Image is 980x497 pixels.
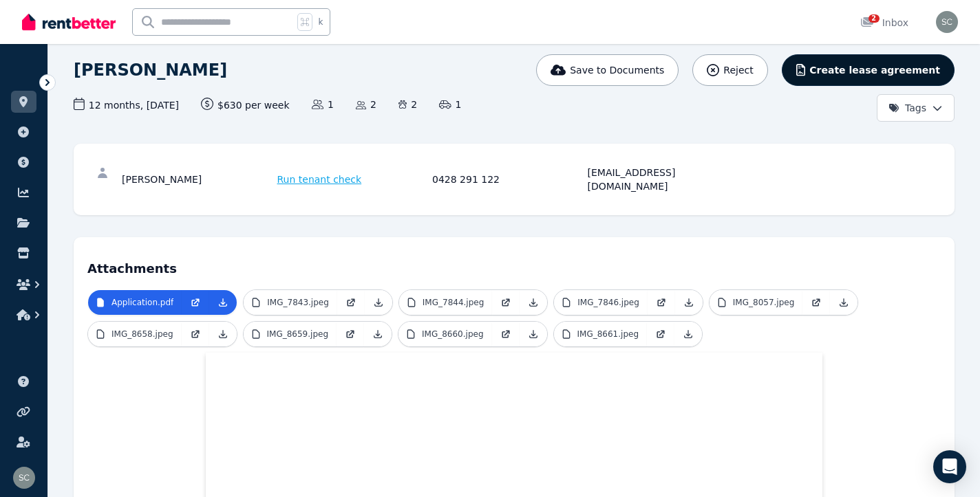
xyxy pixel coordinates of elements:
[723,63,753,77] span: Reject
[267,329,329,340] p: IMG_8659.jpeg
[88,322,182,346] a: IMG_8658.jpeg
[244,322,337,346] a: IMG_8659.jpeg
[182,322,209,346] a: Open in new Tab
[877,94,955,122] button: Tags
[536,54,679,86] button: Save to Documents
[933,450,966,483] div: Open Intercom Messenger
[860,16,908,30] div: Inbox
[830,290,857,315] a: Download Attachment
[692,54,767,86] button: Reject
[122,166,273,193] div: [PERSON_NAME]
[111,329,173,340] p: IMG_8658.jpeg
[111,297,173,308] p: Application.pdf
[318,16,323,27] span: k
[570,63,664,77] span: Save to Documents
[267,297,329,308] p: IMG_7843.jpeg
[710,290,803,315] a: IMG_8057.jpeg
[647,322,674,346] a: Open in new Tab
[674,322,702,346] a: Download Attachment
[554,322,648,346] a: IMG_8661.jpeg
[209,290,237,315] a: Download Attachment
[422,329,484,340] p: IMG_8660.jpeg
[244,290,337,315] a: IMG_7843.jpeg
[733,297,795,308] p: IMG_8057.jpeg
[337,322,364,346] a: Open in new Tab
[182,290,209,315] a: Open in new Tab
[675,290,703,315] a: Download Attachment
[22,12,116,32] img: RentBetter
[520,322,547,346] a: Download Attachment
[782,54,955,86] button: Create lease agreement
[398,98,417,111] span: 2
[888,101,926,115] span: Tags
[802,290,830,315] a: Open in new Tab
[312,98,334,111] span: 1
[277,173,362,186] span: Run tenant check
[588,166,739,193] div: [EMAIL_ADDRESS][DOMAIN_NAME]
[87,251,941,278] h4: Attachments
[492,322,520,346] a: Open in new Tab
[209,322,237,346] a: Download Attachment
[869,14,880,23] span: 2
[809,63,940,77] span: Create lease agreement
[399,290,493,315] a: IMG_7844.jpeg
[554,290,648,315] a: IMG_7846.jpeg
[936,11,958,33] img: susan campbell
[520,290,547,315] a: Download Attachment
[577,329,639,340] p: IMG_8661.jpeg
[423,297,484,308] p: IMG_7844.jpeg
[364,322,392,346] a: Download Attachment
[439,98,461,111] span: 1
[432,166,584,193] div: 0428 291 122
[88,290,182,315] a: Application.pdf
[577,297,639,308] p: IMG_7846.jpeg
[74,98,179,112] span: 12 months , [DATE]
[365,290,392,315] a: Download Attachment
[337,290,365,315] a: Open in new Tab
[356,98,376,111] span: 2
[13,467,35,489] img: susan campbell
[74,59,227,81] h1: [PERSON_NAME]
[201,98,290,112] span: $630 per week
[492,290,520,315] a: Open in new Tab
[398,322,492,346] a: IMG_8660.jpeg
[648,290,675,315] a: Open in new Tab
